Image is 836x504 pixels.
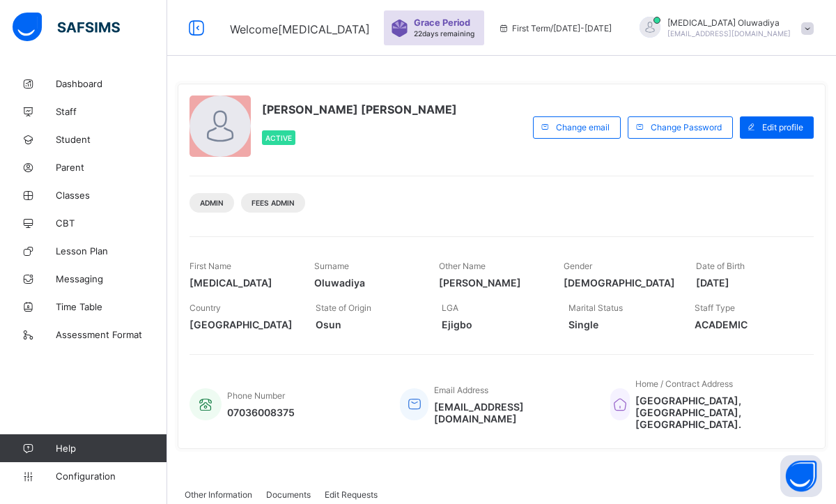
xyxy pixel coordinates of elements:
[696,277,800,289] span: [DATE]
[696,261,745,271] span: Date of Birth
[189,319,295,330] span: [GEOGRAPHIC_DATA]
[56,217,167,229] span: CBT
[695,303,735,313] span: Staff Type
[316,303,371,313] span: State of Origin
[626,17,821,40] div: TobiOluwadiya
[667,17,791,28] span: [MEDICAL_DATA] Oluwadiya
[230,22,370,36] span: Welcome [MEDICAL_DATA]
[56,106,167,117] span: Staff
[325,489,378,500] span: Edit Requests
[414,17,470,28] span: Grace Period
[762,122,803,132] span: Edit profile
[498,23,612,33] span: session/term information
[439,261,486,271] span: Other Name
[185,489,252,500] span: Other Information
[56,162,167,173] span: Parent
[556,122,610,132] span: Change email
[56,329,167,340] span: Assessment Format
[651,122,722,132] span: Change Password
[667,29,791,38] span: [EMAIL_ADDRESS][DOMAIN_NAME]
[414,29,474,38] span: 22 days remaining
[316,319,421,330] span: Osun
[439,277,543,289] span: [PERSON_NAME]
[56,245,167,257] span: Lesson Plan
[780,455,822,497] button: Open asap
[564,277,675,289] span: [DEMOGRAPHIC_DATA]
[189,303,221,313] span: Country
[56,190,167,201] span: Classes
[635,395,800,430] span: [GEOGRAPHIC_DATA], [GEOGRAPHIC_DATA], [GEOGRAPHIC_DATA].
[227,406,295,418] span: 07036008375
[568,303,623,313] span: Marital Status
[568,319,674,330] span: Single
[314,261,349,271] span: Surname
[56,273,167,284] span: Messaging
[13,13,120,42] img: safsims
[262,102,457,116] span: [PERSON_NAME] [PERSON_NAME]
[695,319,800,330] span: ACADEMIC
[442,303,458,313] span: LGA
[56,134,167,145] span: Student
[251,199,295,207] span: Fees Admin
[314,277,418,289] span: Oluwadiya
[56,443,167,454] span: Help
[434,401,589,425] span: [EMAIL_ADDRESS][DOMAIN_NAME]
[265,134,292,142] span: Active
[434,385,488,395] span: Email Address
[200,199,224,207] span: Admin
[266,489,311,500] span: Documents
[442,319,547,330] span: Ejigbo
[635,379,733,389] span: Home / Contract Address
[56,471,167,482] span: Configuration
[227,390,285,401] span: Phone Number
[189,261,231,271] span: First Name
[564,261,592,271] span: Gender
[189,277,293,289] span: [MEDICAL_DATA]
[56,78,167,89] span: Dashboard
[56,301,167,312] span: Time Table
[391,20,408,37] img: sticker-purple.71386a28dfed39d6af7621340158ba97.svg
